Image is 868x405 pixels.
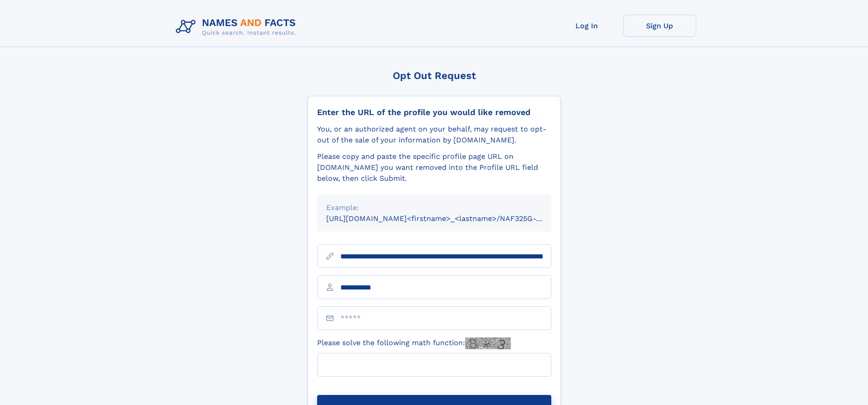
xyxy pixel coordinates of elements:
img: Logo Names and Facts [172,15,303,39]
div: Please copy and paste the specific profile page URL on [DOMAIN_NAME] you want removed into the Pr... [317,151,551,184]
div: Example: [326,202,542,213]
div: Enter the URL of the profile you would like removed [317,107,551,117]
label: Please solve the following math function: [317,337,511,349]
div: Opt Out Request [308,70,561,81]
a: Sign Up [623,15,696,37]
div: You, or an authorized agent on your behalf, may request to opt-out of the sale of your informatio... [317,124,551,146]
a: Log In [550,15,623,37]
small: [URL][DOMAIN_NAME]<firstname>_<lastname>/NAF325G-xxxxxxxx [326,214,569,223]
